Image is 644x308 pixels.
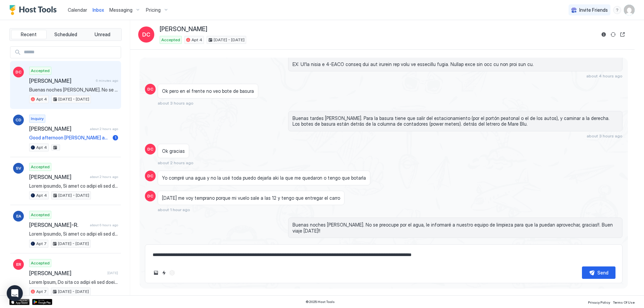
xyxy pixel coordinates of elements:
[36,289,47,295] span: Apt 7
[36,96,47,102] span: Apt 4
[29,222,87,228] span: [PERSON_NAME]-R.
[9,5,60,15] a: Host Tools Logo
[624,5,635,15] div: User profile
[587,133,623,138] span: about 3 hours ago
[68,6,87,13] a: Calendar
[21,47,121,58] input: Input Field
[142,30,150,39] span: DC
[619,30,627,39] button: Open reservation
[58,289,89,295] span: [DATE] - [DATE]
[9,299,30,305] a: App Store
[11,30,47,39] button: Recent
[597,269,608,276] div: Send
[90,223,118,227] span: about 6 hours ago
[31,68,50,74] span: Accepted
[613,6,621,14] div: menu
[158,207,190,212] span: about 1 hour ago
[600,30,608,39] button: Reservation information
[582,266,615,279] button: Send
[214,37,245,43] span: [DATE] - [DATE]
[16,261,21,267] span: ER
[93,6,104,13] a: Inbox
[158,160,194,165] span: about 2 hours ago
[29,125,87,132] span: [PERSON_NAME]
[90,175,118,179] span: about 2 hours ago
[613,298,635,305] a: Terms Of Use
[162,148,185,154] span: Ok gracias
[21,32,37,38] span: Recent
[292,222,618,234] span: Buenas noches [PERSON_NAME]. No se preocupe por el agua, le informaré a nuestro equipo de limpiez...
[609,30,617,39] button: Sync reservation
[147,193,153,199] span: DC
[31,116,44,122] span: Inquiry
[85,30,120,39] button: Unread
[160,25,207,33] span: [PERSON_NAME]
[158,101,194,106] span: about 3 hours ago
[93,7,104,13] span: Inbox
[613,300,635,304] span: Terms Of Use
[29,183,118,189] span: Lorem ipsumdo, Si amet co adipi eli sed doeiusmo tem INCI UTL Etdol Magn/Aliqu Enimadmin ve qui N...
[68,7,87,13] span: Calendar
[588,300,610,304] span: Privacy Policy
[31,260,50,266] span: Accepted
[16,165,21,171] span: SV
[29,77,93,84] span: [PERSON_NAME]
[162,195,340,201] span: [DATE] me voy temprano porque mi vuelo sale a las 12 y tengo que entregar el carro
[90,127,118,131] span: about 2 hours ago
[15,117,21,123] span: CD
[29,174,87,180] span: [PERSON_NAME]
[58,96,89,102] span: [DATE] - [DATE]
[162,175,366,181] span: Yo compré una agua y no la usé toda puedo dejarla aki la que me quedaron o tengo que botarla
[36,144,47,150] span: Apt 4
[115,135,116,140] span: 1
[36,241,47,247] span: Apt 7
[147,173,153,179] span: DC
[31,212,50,218] span: Accepted
[48,30,84,39] button: Scheduled
[29,87,118,93] span: Buenas noches [PERSON_NAME]. No se preocupe por el agua, le informaré a nuestro equipo de limpiez...
[147,86,153,92] span: DC
[152,269,160,277] button: Upload image
[588,298,610,305] a: Privacy Policy
[29,270,105,276] span: [PERSON_NAME]
[147,146,153,152] span: DC
[96,78,118,83] span: 6 minutes ago
[107,271,118,275] span: [DATE]
[586,73,623,78] span: about 4 hours ago
[36,192,47,198] span: Apt 4
[29,231,118,237] span: Lorem Ipsumdo, Si amet co adipi eli sed doeiusmo tem INCI UTL Etdol Magn/Aliqu Enimadmin ve qui N...
[7,285,23,301] div: Open Intercom Messenger
[109,7,132,13] span: Messaging
[306,300,335,304] span: © 2025 Host Tools
[160,269,168,277] button: Quick reply
[579,7,608,13] span: Invite Friends
[29,279,118,285] span: Lorem Ipsum, Do sita co adipi eli sed doeiusmo tem INCI UTL Etdol Magn/Aliqu Enimadmin ve qui Nos...
[32,299,52,305] a: Google Play Store
[162,88,254,94] span: Ok pero en el frente no veo bote de basura
[95,32,110,38] span: Unread
[146,7,161,13] span: Pricing
[9,28,122,41] div: tab-group
[58,241,89,247] span: [DATE] - [DATE]
[292,115,618,127] span: Buenas tardes [PERSON_NAME]. Para la basura tiene que salir del estacionamiento (por el portón pe...
[29,135,110,141] span: Good afternoon [PERSON_NAME] and thank you for your inquiry. You will find beach mats in the apar...
[54,32,77,38] span: Scheduled
[58,192,89,198] span: [DATE] - [DATE]
[161,37,180,43] span: Accepted
[192,37,202,43] span: Apt 4
[31,164,50,170] span: Accepted
[16,213,21,219] span: EA
[15,69,21,75] span: DC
